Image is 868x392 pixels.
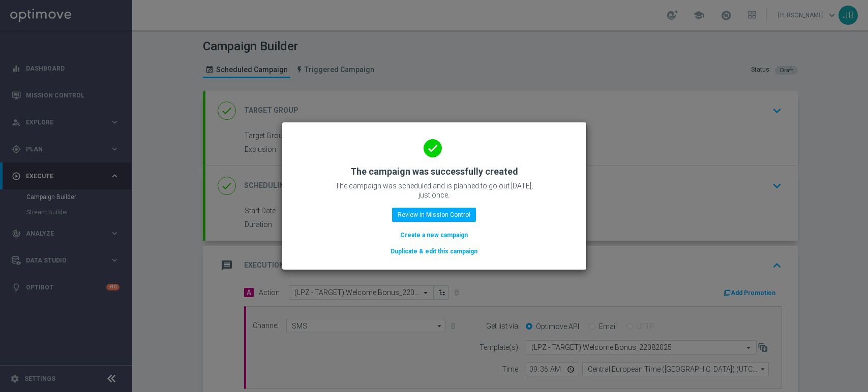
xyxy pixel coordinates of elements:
h2: The campaign was successfully created [350,166,518,178]
button: Create a new campaign [399,230,469,241]
button: Review in Mission Control [392,208,476,222]
i: done [424,139,442,157]
p: The campaign was scheduled and is planned to go out [DATE], just once. [333,181,536,200]
button: Duplicate & edit this campaign [390,246,478,257]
